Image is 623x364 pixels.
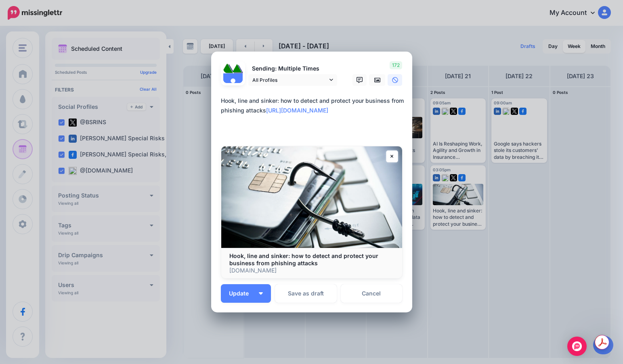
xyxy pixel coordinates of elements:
[252,76,327,84] span: All Profiles
[221,96,407,115] div: Hook, line and sinker: how to detect and protect your business from phishing attacks
[248,64,337,73] p: Sending: Multiple Times
[229,267,394,274] p: [DOMAIN_NAME]
[233,64,243,73] img: 1Q3z5d12-75797.jpg
[248,74,337,86] a: All Profiles
[567,337,587,356] div: Open Intercom Messenger
[390,61,402,69] span: 172
[221,146,402,248] img: Hook, line and sinker: how to detect and protect your business from phishing attacks
[259,292,263,295] img: arrow-down-white.png
[223,64,233,73] img: 379531_475505335829751_837246864_n-bsa122537.jpg
[229,252,378,266] b: Hook, line and sinker: how to detect and protect your business from phishing attacks
[229,291,255,296] span: Update
[221,284,271,303] button: Update
[275,284,337,303] button: Save as draft
[223,73,243,93] img: user_default_image.png
[341,284,403,303] a: Cancel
